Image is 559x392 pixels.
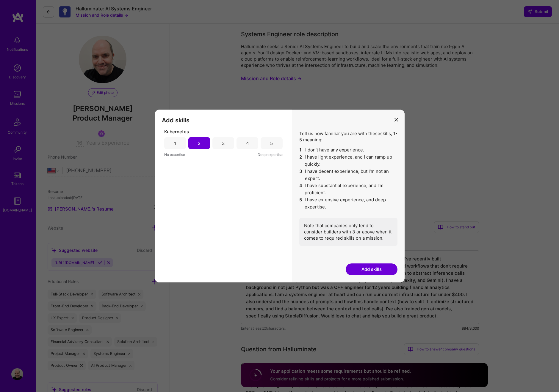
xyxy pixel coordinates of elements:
[299,168,397,182] li: I have decent experience, but I'm not an expert.
[299,146,397,154] li: I don't have any experience.
[299,154,303,168] span: 2
[198,140,201,146] div: 2
[174,140,176,146] div: 1
[299,168,303,182] span: 3
[299,218,397,246] div: Note that companies only tend to consider builders with 3 or above when it comes to required skil...
[258,151,283,158] span: Deep expertise
[246,140,249,146] div: 4
[164,151,185,158] span: No expertise
[299,196,397,211] li: I have extensive experience, and deep expertise.
[155,110,405,282] div: modal
[299,130,397,246] div: Tell us how familiar you are with these skills , 1-5 meaning:
[299,182,303,196] span: 4
[346,263,397,275] button: Add skills
[299,196,303,211] span: 5
[299,154,397,168] li: I have light experience, and I can ramp up quickly.
[299,182,397,196] li: I have substantial experience, and I’m proficient.
[394,118,398,121] i: icon Close
[222,140,225,146] div: 3
[162,117,285,124] h3: Add skills
[299,146,303,154] span: 1
[270,140,273,146] div: 5
[164,129,189,135] span: Kubernetes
